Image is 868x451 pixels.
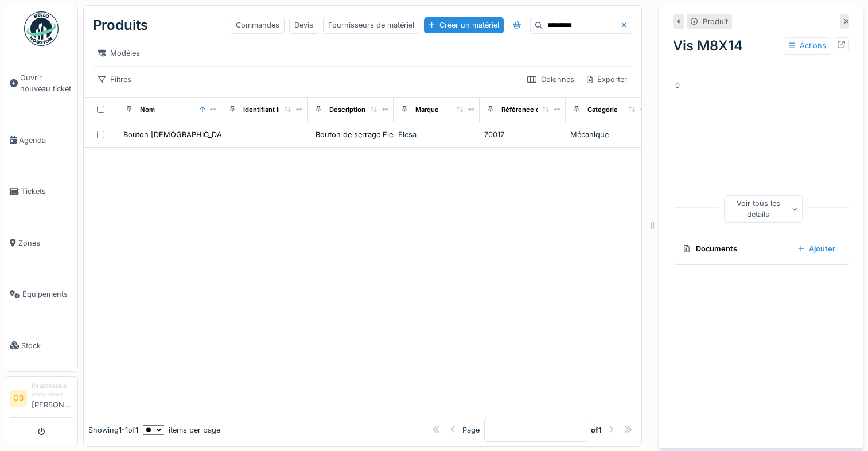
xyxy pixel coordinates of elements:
a: Stock [5,320,77,371]
div: Catégorie [587,105,618,115]
div: 0 [673,68,849,229]
div: Description [329,105,365,115]
div: Devis [289,17,318,33]
span: Agenda [19,135,73,146]
div: Elesa [398,129,475,140]
div: Responsable demandeur [32,382,73,399]
div: Ajouter [793,241,840,256]
div: Produits [93,10,148,40]
a: OB Responsable demandeur[PERSON_NAME] [10,382,73,418]
div: Bouton de serrage Elesa M10 x 26mm [316,129,449,140]
div: Voir tous les détails [724,195,803,223]
li: OB [10,390,27,407]
div: Produit [703,16,728,27]
a: Équipements [5,269,77,320]
div: Actions [784,37,831,54]
div: Showing 1 - 1 of 1 [88,425,138,436]
div: Bouton [DEMOGRAPHIC_DATA] M10 [123,129,250,140]
li: [PERSON_NAME] [32,382,73,415]
div: Commandes [231,17,285,33]
div: Colonnes [522,71,579,88]
div: Marque [415,105,439,115]
div: Filtres [93,71,137,88]
span: Ouvrir nouveau ticket [20,72,73,94]
img: Badge_color-CXgf-gQk.svg [24,11,59,46]
div: 70017 [484,129,561,140]
div: Référence constructeur [501,105,577,115]
div: Créer un matériel [424,17,504,33]
div: Vis M8X14 [673,36,849,56]
span: Stock [21,340,73,351]
div: items per page [143,425,220,436]
summary: DocumentsAjouter [678,238,844,259]
a: Agenda [5,115,77,166]
span: Tickets [21,186,73,197]
span: Zones [18,238,73,248]
a: Tickets [5,166,77,217]
div: Documents [682,243,789,254]
div: Exporter [582,71,632,88]
a: Ouvrir nouveau ticket [5,52,77,115]
div: Nom [140,105,155,115]
div: Page [462,425,480,436]
div: Fournisseurs de matériel [323,17,419,33]
span: Équipements [22,289,73,300]
a: Zones [5,217,77,269]
div: Identifiant interne [243,105,299,115]
div: Mécanique [570,129,647,140]
div: Modèles [93,45,145,61]
strong: of 1 [591,425,602,436]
